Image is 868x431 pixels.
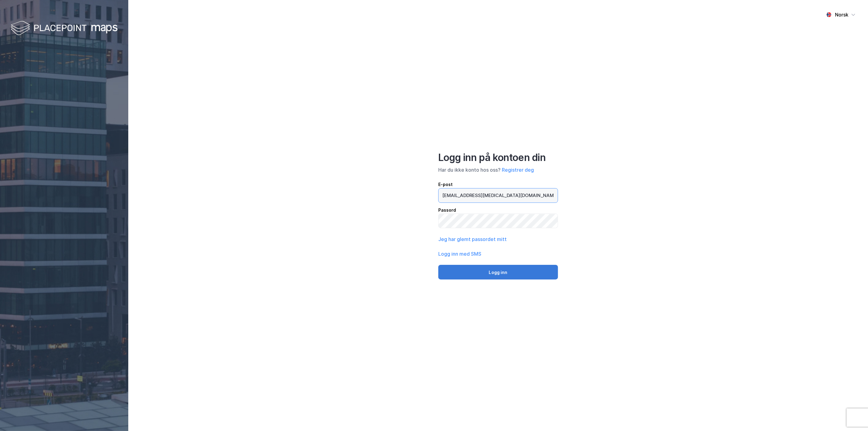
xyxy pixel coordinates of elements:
button: Logg inn med SMS [438,250,481,258]
button: Registrer deg [502,166,534,173]
div: Passord [438,206,558,214]
button: Logg inn [438,265,558,279]
div: Norsk [835,11,848,18]
div: Har du ikke konto hos oss? [438,166,558,173]
div: E-post [438,181,558,188]
div: Logg inn på kontoen din [438,152,558,164]
button: Jeg har glemt passordet mitt [438,236,507,243]
iframe: Chat Widget [837,402,868,431]
img: logo-white.f07954bde2210d2a523dddb988cd2aa7.svg [11,20,118,38]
